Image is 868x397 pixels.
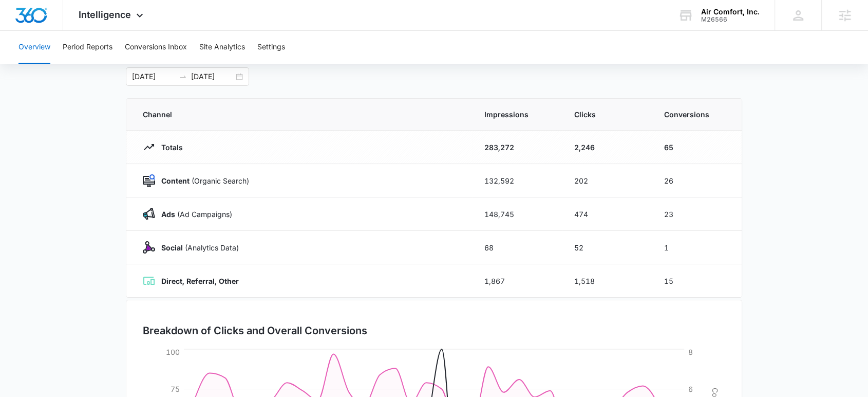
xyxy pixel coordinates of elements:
td: 202 [562,164,652,197]
td: 148,745 [472,197,562,231]
button: Settings [257,31,285,64]
input: Start date [132,71,175,82]
strong: Ads [161,210,175,219]
tspan: 100 [166,347,180,356]
div: account id [701,16,760,23]
h3: Breakdown of Clicks and Overall Conversions [143,323,367,338]
button: Conversions Inbox [125,31,187,64]
td: 15 [652,264,742,298]
td: 132,592 [472,164,562,197]
span: Intelligence [79,9,131,20]
img: Content [143,174,155,187]
td: 26 [652,164,742,197]
td: 474 [562,197,652,231]
strong: Content [161,176,190,185]
strong: Direct, Referral, Other [161,277,239,285]
td: 65 [652,131,742,164]
button: Period Reports [63,31,112,64]
td: 2,246 [562,131,652,164]
td: 68 [472,231,562,264]
td: 1,867 [472,264,562,298]
tspan: 6 [688,384,693,393]
span: Channel [143,109,460,120]
span: to [179,73,187,81]
span: Impressions [484,109,550,120]
td: 52 [562,231,652,264]
p: (Ad Campaigns) [155,209,232,220]
p: (Organic Search) [155,175,249,186]
input: End date [191,71,234,82]
button: Overview [18,31,50,64]
td: 23 [652,197,742,231]
td: 1 [652,231,742,264]
img: Social [143,241,155,254]
div: account name [701,8,760,16]
tspan: 75 [171,384,180,393]
p: Totals [155,142,183,153]
span: swap-right [179,73,187,81]
span: Conversions [664,109,725,120]
td: 283,272 [472,131,562,164]
img: Ads [143,208,155,220]
span: Clicks [574,109,639,120]
tspan: 8 [688,347,693,356]
td: 1,518 [562,264,652,298]
button: Site Analytics [199,31,245,64]
p: (Analytics Data) [155,242,239,253]
strong: Social [161,243,183,252]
